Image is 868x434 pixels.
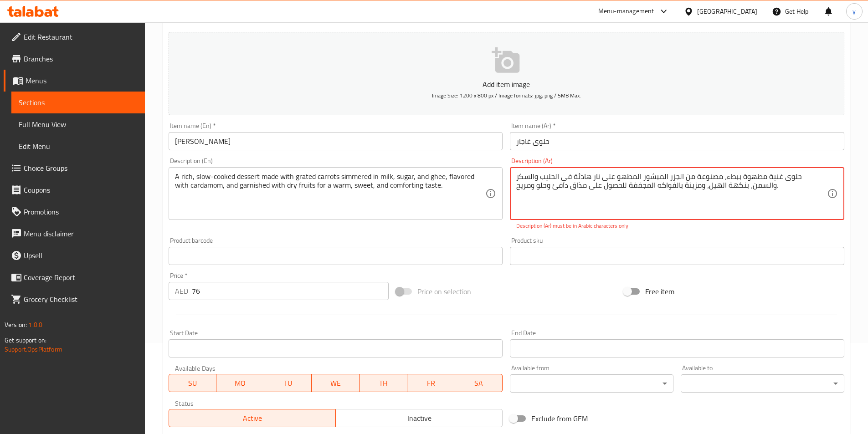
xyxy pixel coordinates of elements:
span: Edit Menu [19,141,138,152]
button: TU [264,374,312,392]
p: AED [175,286,188,296]
input: Please enter price [192,282,389,300]
span: Active [173,412,332,425]
span: Image Size: 1200 x 800 px / Image formats: jpg, png / 5MB Max. [432,90,581,101]
button: SA [455,374,503,392]
span: 1.0.0 [28,319,42,331]
input: Please enter product sku [510,247,844,265]
div: Menu-management [598,6,654,17]
a: Coupons [4,179,145,201]
a: Menu disclaimer [4,223,145,245]
span: y [853,6,856,16]
input: Please enter product barcode [169,247,503,265]
span: SU [173,377,213,390]
a: Support.OpsPlatform [5,343,62,355]
button: WE [312,374,360,392]
a: Coverage Report [4,266,145,288]
button: Active [169,409,336,427]
a: Edit Menu [11,135,145,157]
span: Full Menu View [19,119,138,130]
button: SU [169,374,217,392]
a: Sections [11,92,145,113]
span: Promotions [24,206,138,217]
button: TH [360,374,407,392]
p: Description (Ar) must be in Arabic characters only [516,222,838,230]
a: Choice Groups [4,157,145,179]
a: Upsell [4,245,145,266]
h2: Update [PERSON_NAME] [169,10,844,24]
span: FR [411,377,452,390]
span: Menu disclaimer [24,228,138,239]
a: Grocery Checklist [4,288,145,310]
span: Coupons [24,184,138,195]
span: Choice Groups [24,163,138,174]
span: Branches [24,53,138,64]
span: Grocery Checklist [24,294,138,305]
input: Enter name Ar [510,132,844,150]
button: Add item imageImage Size: 1200 x 800 px / Image formats: jpg, png / 5MB Max. [169,32,844,115]
span: SA [459,377,499,390]
span: WE [315,377,356,390]
span: TH [363,377,404,390]
div: ​ [681,374,844,393]
span: Sections [19,97,138,108]
textarea: حلوى غنية مطهوة ببطء، مصنوعة من الجزر المبشور المطهو ​​على نار هادئة في الحليب والسكر والسمن، بنك... [516,172,827,215]
span: Inactive [339,412,499,425]
p: Add item image [183,79,830,90]
span: Coverage Report [24,272,138,283]
span: MO [220,377,261,390]
input: Enter name En [169,132,503,150]
span: TU [268,377,308,390]
span: Version: [5,319,27,331]
span: Exclude from GEM [531,413,588,424]
a: Menus [4,70,145,92]
textarea: A rich, slow-cooked dessert made with grated carrots simmered in milk, sugar, and ghee, flavored ... [175,172,486,215]
span: Free item [645,286,674,297]
a: Full Menu View [11,113,145,135]
a: Edit Restaurant [4,26,145,48]
span: Menus [26,75,138,86]
a: Promotions [4,201,145,223]
div: ​ [510,374,673,393]
span: Get support on: [5,334,46,346]
button: FR [407,374,455,392]
span: Upsell [24,250,138,261]
button: Inactive [335,409,503,427]
button: MO [216,374,264,392]
span: Price on selection [417,286,471,297]
div: [GEOGRAPHIC_DATA] [697,6,757,16]
a: Branches [4,48,145,70]
span: Edit Restaurant [24,31,138,42]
